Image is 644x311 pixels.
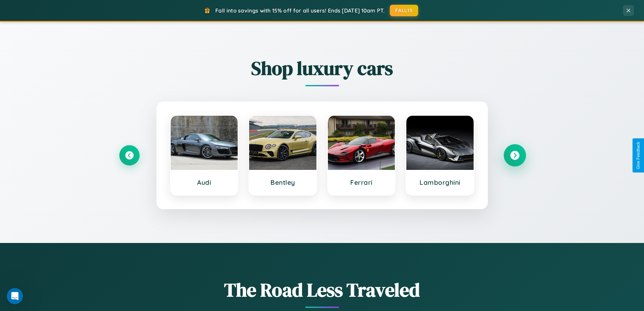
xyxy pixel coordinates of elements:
[215,7,385,14] span: Fall into savings with 15% off for all users! Ends [DATE] 10am PT.
[335,178,388,186] h3: Ferrari
[177,178,231,186] h3: Audi
[256,178,310,186] h3: Bentley
[636,142,641,169] div: Give Feedback
[7,288,23,304] iframe: Intercom live chat
[119,277,525,303] h1: The Road Less Traveled
[390,5,418,16] button: FALL15
[119,55,525,81] h2: Shop luxury cars
[413,178,467,186] h3: Lamborghini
